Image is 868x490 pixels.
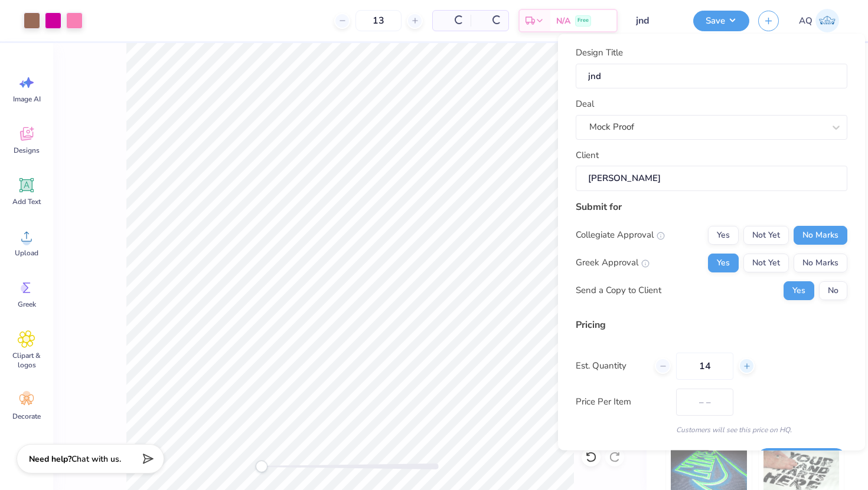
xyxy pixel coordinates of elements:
span: AQ [799,14,812,28]
label: Design Title [576,46,623,60]
span: Designs [14,146,40,155]
div: Greek Approval [576,256,650,269]
div: Accessibility label [256,461,267,472]
span: Greek [18,300,36,309]
button: No [819,281,847,300]
img: Alize Quiroz [815,9,839,32]
button: Yes [708,225,739,244]
button: Yes [784,281,814,300]
span: Image AI [13,94,41,104]
span: Chat with us. [71,453,121,465]
input: – – [676,352,733,379]
button: No Marks [794,253,847,272]
button: Not Yet [743,253,789,272]
input: – – [355,10,402,31]
div: Customers will see this price on HQ. [576,424,847,435]
button: Yes [708,253,739,272]
label: Deal [576,97,594,111]
span: Clipart & logos [7,351,46,370]
input: Untitled Design [626,9,684,32]
strong: Need help? [29,453,71,465]
span: Add Text [12,197,41,206]
button: Save [756,448,847,472]
span: Decorate [12,412,41,421]
label: Est. Quantity [576,359,646,373]
input: e.g. Ethan Linker [576,166,847,191]
button: No Marks [794,225,847,244]
button: Not Yet [743,225,789,244]
span: Upload [15,248,38,258]
div: Collegiate Approval [576,228,665,242]
label: Price Per Item [576,395,667,409]
span: N/A [556,15,570,27]
div: Pricing [576,317,847,331]
button: Save [693,11,749,31]
div: Send a Copy to Client [576,284,661,297]
span: Free [577,17,589,25]
a: AQ [794,9,844,32]
label: Client [576,148,599,162]
div: Submit for [576,199,847,213]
